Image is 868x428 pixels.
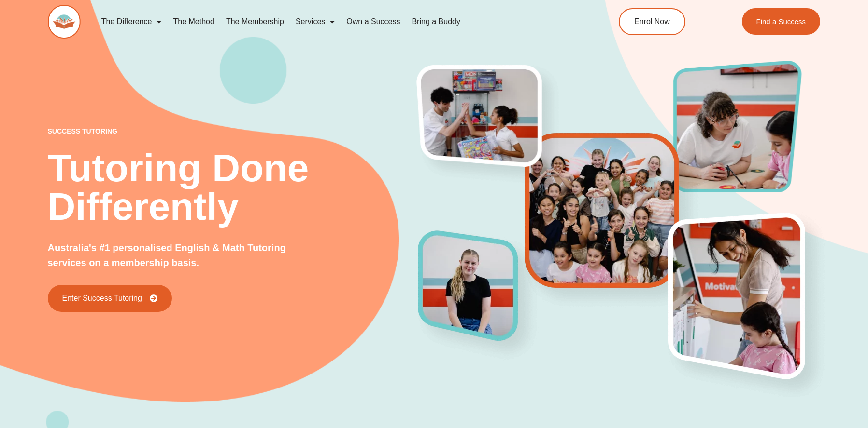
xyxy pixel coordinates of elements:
a: The Difference [96,11,168,33]
p: Australia's #1 personalised English & Math Tutoring services on a membership basis. [48,241,319,270]
a: Find a Success [742,8,821,35]
span: Find a Success [756,18,806,25]
h2: Tutoring Done Differently [48,149,419,226]
a: Own a Success [341,11,406,33]
a: Enter Success Tutoring [48,285,172,312]
a: Bring a Buddy [406,11,466,33]
p: success tutoring [48,128,419,134]
span: Enter Success Tutoring [62,294,142,302]
a: The Method [167,11,220,33]
nav: Menu [96,11,575,33]
a: The Membership [220,11,290,33]
a: Services [290,11,341,33]
span: Enrol Now [634,18,670,26]
a: Enrol Now [619,8,685,35]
